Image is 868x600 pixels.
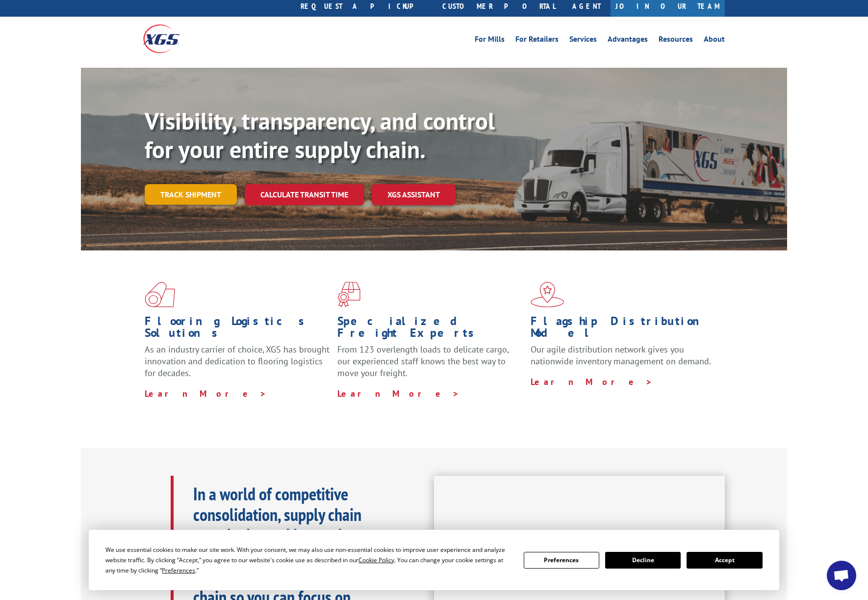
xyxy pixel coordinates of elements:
img: xgs-icon-flagship-distribution-model-red [531,282,564,307]
button: Preferences [524,552,599,569]
p: From 123 overlength loads to delicate cargo, our experienced staff knows the best way to move you... [337,344,523,387]
h1: Specialized Freight Experts [337,315,523,344]
b: Visibility, transparency, and control for your entire supply chain. [145,106,495,164]
span: As an industry carrier of choice, XGS has brought innovation and dedication to flooring logistics... [145,344,330,379]
a: Learn More > [531,376,653,387]
div: Cookie Consent Prompt [89,530,779,590]
img: xgs-icon-focused-on-flooring-red [337,282,360,307]
h1: Flooring Logistics Solutions [145,315,330,344]
span: Cookie Policy [358,556,394,564]
button: Accept [687,552,762,569]
a: About [704,35,725,46]
a: For Retailers [515,35,559,46]
a: For Mills [475,35,505,46]
a: Services [569,35,597,46]
a: Track shipment [145,184,237,205]
a: XGS ASSISTANT [372,184,456,205]
a: Open chat [827,561,856,590]
button: Decline [605,552,681,569]
a: Learn More > [337,388,460,399]
span: Our agile distribution network gives you nationwide inventory management on demand. [531,344,711,367]
a: Advantages [608,35,648,46]
a: Resources [659,35,693,46]
a: Learn More > [145,388,267,399]
a: Calculate transit time [245,184,364,205]
h1: Flagship Distribution Model [531,315,716,344]
img: xgs-icon-total-supply-chain-intelligence-red [145,282,175,307]
span: Preferences [162,566,195,574]
div: We use essential cookies to make our site work. With your consent, we may also use non-essential ... [105,545,511,575]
